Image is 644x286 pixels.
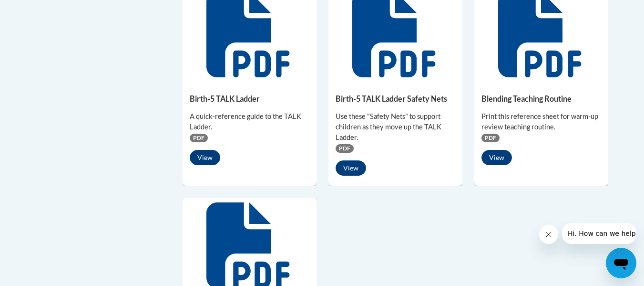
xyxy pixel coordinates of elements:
[190,111,309,132] div: A quick-reference guide to the TALK Ladder.
[539,225,558,244] iframe: Close message
[336,94,455,103] h5: Birth-5 TALK Ladder Safety Nets
[562,223,636,244] iframe: Message from company
[481,94,601,103] h5: Blending Teaching Routine
[481,150,512,165] button: View
[190,134,208,142] span: PDF
[606,248,636,278] iframe: Button to launch messaging window
[481,134,500,142] span: PDF
[336,111,455,143] div: Use these "Safety Nets" to support children as they move up the TALK Ladder.
[190,94,309,103] h5: Birth-5 TALK Ladder
[336,160,366,176] button: View
[190,150,220,165] button: View
[481,111,601,132] div: Print this reference sheet for warm-up review teaching routine.
[6,7,77,14] span: Hi. How can we help?
[336,144,354,153] span: PDF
